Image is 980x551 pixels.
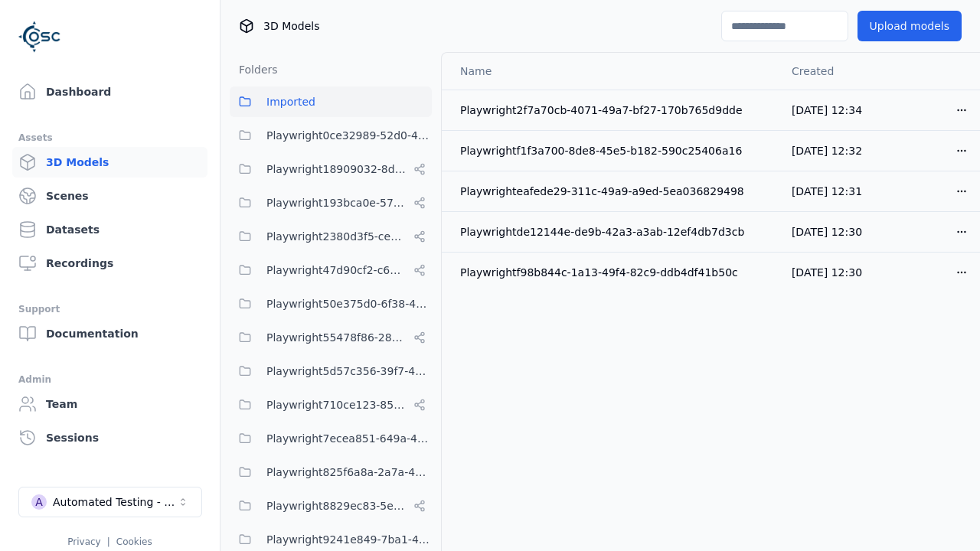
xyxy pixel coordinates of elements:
a: Team [12,389,207,419]
div: Support [18,300,201,318]
div: Playwright2f7a70cb-4071-49a7-bf27-170b765d9dde [460,103,767,118]
button: Playwright47d90cf2-c635-4353-ba3b-5d4538945666 [230,255,432,285]
button: Playwright0ce32989-52d0-45cf-b5b9-59d5033d313a [230,120,432,151]
a: Sessions [12,422,207,453]
div: Automated Testing - Playwright [53,494,177,510]
a: Documentation [12,318,207,349]
span: [DATE] 12:32 [792,145,862,157]
span: Playwright7ecea851-649a-419a-985e-fcff41a98b20 [266,429,432,448]
a: Dashboard [12,77,207,107]
div: A [31,494,47,510]
button: Select a workspace [18,487,202,517]
button: Playwright193bca0e-57fa-418d-8ea9-45122e711dc7 [230,187,432,218]
div: Playwrightf98b844c-1a13-49f4-82c9-ddb4df41b50c [460,265,767,280]
div: Assets [18,129,201,147]
span: [DATE] 12:34 [792,104,862,116]
span: Playwright9241e849-7ba1-474f-9275-02cfa81d37fc [266,530,432,549]
div: Playwrightde12144e-de9b-42a3-a3ab-12ef4db7d3cb [460,224,767,240]
div: Playwrighteafede29-311c-49a9-a9ed-5ea036829498 [460,184,767,199]
button: Upload models [857,11,962,41]
span: [DATE] 12:30 [792,226,862,238]
span: Playwright5d57c356-39f7-47ed-9ab9-d0409ac6cddc [266,362,432,380]
span: Imported [266,93,315,111]
span: Playwright18909032-8d07-45c5-9c81-9eec75d0b16b [266,160,407,178]
span: Playwright8829ec83-5e68-4376-b984-049061a310ed [266,497,407,515]
button: Playwright710ce123-85fd-4f8c-9759-23c3308d8830 [230,390,432,420]
a: Cookies [116,536,152,547]
th: Created [779,53,881,90]
button: Playwright7ecea851-649a-419a-985e-fcff41a98b20 [230,423,432,454]
button: Playwright50e375d0-6f38-48a7-96e0-b0dcfa24b72f [230,289,432,319]
button: Playwright18909032-8d07-45c5-9c81-9eec75d0b16b [230,154,432,184]
button: Playwright825f6a8a-2a7a-425c-94f7-650318982f69 [230,457,432,487]
div: Playwrightf1f3a700-8de8-45e5-b182-590c25406a16 [460,143,767,158]
span: Playwright825f6a8a-2a7a-425c-94f7-650318982f69 [266,463,432,481]
button: Playwright5d57c356-39f7-47ed-9ab9-d0409ac6cddc [230,356,432,386]
span: | [107,536,110,547]
h3: Folders [230,62,278,77]
a: Recordings [12,248,207,279]
span: Playwright50e375d0-6f38-48a7-96e0-b0dcfa24b72f [266,295,432,313]
img: Logo [18,15,61,58]
span: Playwright55478f86-28dc-49b8-8d1f-c7b13b14578c [266,328,407,347]
a: Scenes [12,181,207,211]
span: Playwright2380d3f5-cebf-494e-b965-66be4d67505e [266,227,407,246]
span: Playwright0ce32989-52d0-45cf-b5b9-59d5033d313a [266,126,432,145]
button: Playwright55478f86-28dc-49b8-8d1f-c7b13b14578c [230,322,432,353]
span: [DATE] 12:30 [792,266,862,279]
div: Admin [18,370,201,389]
span: [DATE] 12:31 [792,185,862,197]
span: 3D Models [263,18,319,34]
button: Playwright8829ec83-5e68-4376-b984-049061a310ed [230,491,432,521]
a: Datasets [12,214,207,245]
button: Imported [230,86,432,117]
span: Playwright193bca0e-57fa-418d-8ea9-45122e711dc7 [266,194,407,212]
button: Playwright2380d3f5-cebf-494e-b965-66be4d67505e [230,221,432,252]
span: Playwright710ce123-85fd-4f8c-9759-23c3308d8830 [266,396,407,414]
span: Playwright47d90cf2-c635-4353-ba3b-5d4538945666 [266,261,407,279]
a: Privacy [67,536,100,547]
th: Name [442,53,779,90]
a: 3D Models [12,147,207,178]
